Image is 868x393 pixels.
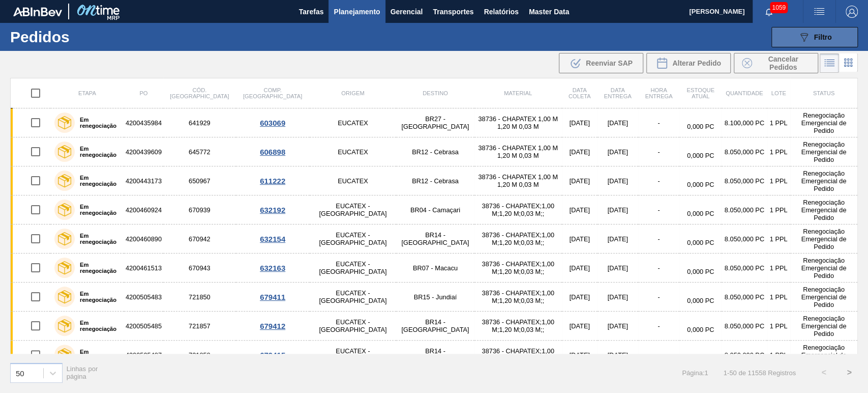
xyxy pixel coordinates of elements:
a: Em renegociação4200461513670943EUCATEX - [GEOGRAPHIC_DATA]BR07 - Macacu38736 - CHAPATEX;1,00 M;1,... [11,254,858,283]
span: PO [139,90,147,96]
img: Logout [846,6,858,18]
span: 0,000 PC [687,210,714,217]
td: 645772 [163,137,236,166]
td: Renegociação Emergencial de Pedido [790,341,858,370]
td: BR07 - Macacu [396,254,474,283]
td: 8.050,000 PC [722,283,767,312]
td: EUCATEX - [GEOGRAPHIC_DATA] [310,283,397,312]
td: [DATE] [562,224,597,254]
div: 611222 [237,177,308,185]
div: Cancelar Pedidos em Massa [734,53,818,73]
span: Destino [423,90,448,96]
td: [DATE] [597,341,638,370]
td: 721850 [163,283,236,312]
td: 38736 - CHAPATEX;1,00 M;1,20 M;0,03 M;; [474,283,562,312]
td: [DATE] [597,108,638,137]
td: [DATE] [562,254,597,283]
div: 603069 [237,119,308,127]
td: - [638,137,679,166]
td: 1 PPL [767,108,790,137]
td: BR12 - Cebrasa [396,137,474,166]
td: EUCATEX [310,166,397,195]
td: 670943 [163,254,236,283]
button: > [836,360,862,385]
td: [DATE] [597,312,638,341]
td: - [638,312,679,341]
td: - [638,224,679,254]
td: 1 PPL [767,283,790,312]
td: EUCATEX - [GEOGRAPHIC_DATA] [310,312,397,341]
td: EUCATEX - [GEOGRAPHIC_DATA] [310,254,397,283]
a: Em renegociação4200435984641929EUCATEXBR27 - [GEOGRAPHIC_DATA]38736 - CHAPATEX 1,00 M 1,20 M 0,03... [11,108,858,137]
td: - [638,254,679,283]
td: Renegociação Emergencial de Pedido [790,283,858,312]
td: 4200505487 [124,341,163,370]
span: Reenviar SAP [586,59,633,67]
td: 641929 [163,108,236,137]
span: Cancelar Pedidos [756,55,810,71]
div: 679411 [237,293,308,301]
td: 38736 - CHAPATEX;1,00 M;1,20 M;0,03 M;; [474,341,562,370]
span: Data entrega [604,87,632,99]
td: BR04 - Camaçari [396,195,474,224]
td: 650967 [163,166,236,195]
a: Em renegociação4200505483721850EUCATEX - [GEOGRAPHIC_DATA]BR15 - Jundiaí38736 - CHAPATEX;1,00 M;1... [11,283,858,312]
div: 632154 [237,235,308,243]
a: Em renegociação4200443173650967EUCATEXBR12 - Cebrasa38736 - CHAPATEX 1,00 M 1,20 M 0,03 M[DATE][D... [11,166,858,195]
td: Renegociação Emergencial de Pedido [790,108,858,137]
td: 8.050,000 PC [722,254,767,283]
td: 670939 [163,195,236,224]
div: Alterar Pedido [646,53,731,73]
span: 0,000 PC [687,326,714,333]
td: 1 PPL [767,166,790,195]
td: 721858 [163,341,236,370]
span: Transportes [433,6,473,18]
a: Em renegociação4200505487721858EUCATEX - [GEOGRAPHIC_DATA]BR14 - [GEOGRAPHIC_DATA]38736 - CHAPATE... [11,341,858,370]
div: 606898 [237,148,308,156]
span: Cód. [GEOGRAPHIC_DATA] [170,87,229,99]
td: [DATE] [562,283,597,312]
span: 0,000 PC [687,181,714,188]
td: 38736 - CHAPATEX 1,00 M 1,20 M 0,03 M [474,137,562,166]
div: 632192 [237,206,308,214]
a: Em renegociação4200439609645772EUCATEXBR12 - Cebrasa38736 - CHAPATEX 1,00 M 1,20 M 0,03 M[DATE][D... [11,137,858,166]
td: [DATE] [562,137,597,166]
td: 1 PPL [767,195,790,224]
span: 0,000 PC [687,297,714,304]
td: 38736 - CHAPATEX;1,00 M;1,20 M;0,03 M;; [474,254,562,283]
span: Planejamento [334,6,380,18]
td: [DATE] [562,312,597,341]
td: EUCATEX - [GEOGRAPHIC_DATA] [310,224,397,254]
td: 1 PPL [767,312,790,341]
td: [DATE] [597,254,638,283]
td: Renegociação Emergencial de Pedido [790,254,858,283]
button: < [811,360,836,385]
div: Visão em Lista [820,53,839,73]
div: Visão em Cards [839,53,858,73]
td: BR14 - [GEOGRAPHIC_DATA] [396,224,474,254]
td: [DATE] [562,195,597,224]
td: Renegociação Emergencial de Pedido [790,312,858,341]
span: Master Data [529,6,569,18]
label: Em renegociação [75,320,120,332]
a: Em renegociação4200505485721857EUCATEX - [GEOGRAPHIC_DATA]BR14 - [GEOGRAPHIC_DATA]38736 - CHAPATE... [11,312,858,341]
td: [DATE] [597,137,638,166]
td: 38736 - CHAPATEX 1,00 M 1,20 M 0,03 M [474,108,562,137]
span: Gerencial [391,6,423,18]
td: 4200460890 [124,224,163,254]
span: Estoque atual [686,87,714,99]
td: 1 PPL [767,224,790,254]
td: BR15 - Jundiaí [396,283,474,312]
button: Reenviar SAP [559,53,643,73]
span: Material [504,90,532,96]
td: 1 PPL [767,137,790,166]
td: 38736 - CHAPATEX;1,00 M;1,20 M;0,03 M;; [474,312,562,341]
td: BR27 - [GEOGRAPHIC_DATA] [396,108,474,137]
span: 1059 [770,2,788,13]
td: 670942 [163,224,236,254]
label: Em renegociação [75,291,120,303]
td: [DATE] [597,283,638,312]
td: 38736 - CHAPATEX;1,00 M;1,20 M;0,03 M;; [474,224,562,254]
td: 4200439609 [124,137,163,166]
td: EUCATEX [310,137,397,166]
